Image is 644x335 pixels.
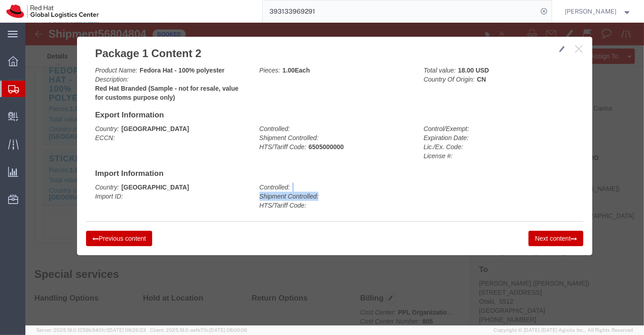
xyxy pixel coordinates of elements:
span: [DATE] 08:26:33 [108,327,146,333]
span: Copyright © [DATE]-[DATE] Agistix Inc., All Rights Reserved [494,326,633,334]
span: Server: 2025.19.0-1259b540fc1 [36,327,146,333]
img: logo [6,5,99,18]
button: [PERSON_NAME] [565,6,632,17]
input: Search for shipment number, reference number [263,0,538,22]
iframe: FS Legacy Container [25,23,644,325]
span: [DATE] 08:00:06 [209,327,247,333]
span: Sumitra Hansdah [565,6,617,16]
span: Client: 2025.19.0-aefe70c [150,327,247,333]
